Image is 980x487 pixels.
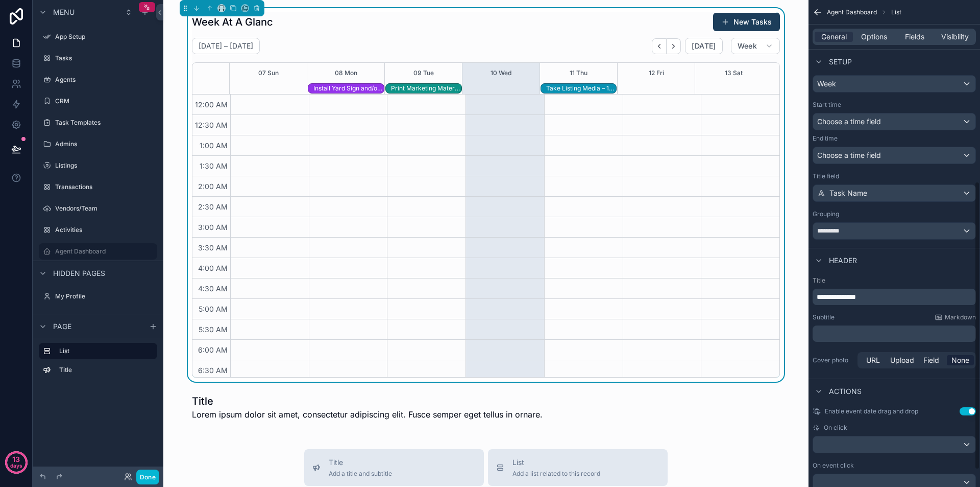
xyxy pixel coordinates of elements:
label: On event click [813,461,854,470]
span: Week [738,41,757,51]
span: URL [866,355,880,365]
span: Page [53,321,71,332]
div: Print Marketing Materials – 123 Test [391,84,461,93]
span: Choose a time field [817,151,881,159]
button: New Tasks [713,13,780,31]
a: Agents [39,72,157,88]
a: Vendors/Team [39,200,157,217]
span: 3:30 AM [195,243,230,252]
span: Task Name [829,188,867,198]
label: Vendors/Team [55,204,155,213]
div: Take Listing Media – 123 Test [546,84,617,92]
h2: [DATE] – [DATE] [199,41,253,51]
span: Actions [829,386,862,397]
a: Markdown [935,313,976,321]
h1: Week At A Glanc [192,15,273,29]
label: Agents [55,76,155,84]
span: Choose a time field [817,117,881,126]
button: 09 Tue [413,63,434,83]
span: 3:00 AM [195,223,230,231]
div: 08 Mon [335,63,357,83]
span: On click [824,424,847,432]
span: Options [861,32,887,42]
span: Add a title and subtitle [329,470,392,478]
span: General [821,32,847,42]
span: Title [329,457,392,468]
label: Listings [55,161,155,170]
a: Activities [39,222,157,238]
span: 1:30 AM [197,161,230,170]
label: Title field [813,172,839,180]
span: 6:30 AM [195,366,230,375]
span: Week [817,79,836,89]
label: Agent Dashboard [55,247,151,256]
span: 5:00 AM [196,305,230,313]
button: Task Name [813,184,976,202]
p: days [10,458,22,473]
button: Next [667,38,681,54]
label: My Profile [55,292,155,300]
span: 12:30 AM [192,121,230,129]
span: 1:00 AM [197,141,230,150]
span: Fields [905,32,924,42]
a: App Setup [39,29,157,45]
span: Visibility [941,32,969,42]
button: Choose a time field [813,147,976,164]
div: scrollable content [33,338,163,388]
span: Setup [829,57,852,67]
a: CRM [39,93,157,109]
span: Menu [53,7,75,17]
button: Choose a time field [813,113,976,130]
span: Hidden pages [53,268,105,279]
label: Title [59,366,153,374]
span: Header [829,256,857,266]
div: Print Marketing Materials – 123 Test [391,84,461,92]
label: App Setup [55,33,155,41]
button: [DATE] [685,38,722,54]
span: 4:00 AM [195,264,230,272]
span: Add a list related to this record [512,470,600,478]
button: Done [136,470,159,484]
span: 4:30 AM [195,284,230,293]
label: Cover photo [813,356,853,364]
span: Markdown [945,313,976,321]
span: Upload [890,355,914,365]
label: List [59,347,149,355]
label: Start time [813,101,841,109]
a: Listings [39,157,157,174]
span: 6:00 AM [195,345,230,354]
span: 5:30 AM [196,325,230,334]
button: 10 Wed [491,63,511,83]
span: Agent Dashboard [827,8,877,16]
label: CRM [55,97,155,105]
label: Subtitle [813,313,835,321]
div: Take Listing Media – 123 Test [546,84,617,93]
button: 11 Thu [570,63,587,83]
label: Grouping [813,210,839,218]
button: Week [813,75,976,92]
span: List [891,8,901,16]
span: List [512,457,600,468]
a: Admins [39,136,157,152]
span: 2:00 AM [195,182,230,191]
label: Tasks [55,54,155,62]
div: Install Yard Sign and/or Just Listed Rider – 123 Test [313,84,384,93]
button: 12 Fri [649,63,664,83]
label: Task Templates [55,119,155,127]
button: 13 Sat [725,63,743,83]
div: Install Yard Sign and/or Just Listed Rider – 123 Test [313,84,384,92]
button: TitleAdd a title and subtitle [304,449,484,486]
a: Tasks [39,50,157,66]
div: scrollable content [813,326,976,342]
label: Title [813,276,976,285]
span: 12:00 AM [192,100,230,109]
button: 07 Sun [258,63,279,83]
label: Admins [55,140,155,148]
